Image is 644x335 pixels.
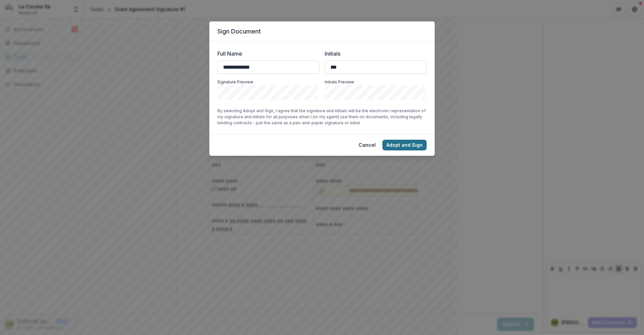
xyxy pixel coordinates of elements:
p: By selecting Adopt and Sign, I agree that the signature and initials will be the electronic repre... [217,108,427,126]
p: Initials Preview [325,79,427,85]
label: Full Name [217,50,315,58]
button: Cancel [355,140,380,150]
p: Signature Preview [217,79,319,85]
label: Initials [325,50,423,58]
button: Adopt and Sign [382,140,427,150]
header: Sign Document [209,21,435,42]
